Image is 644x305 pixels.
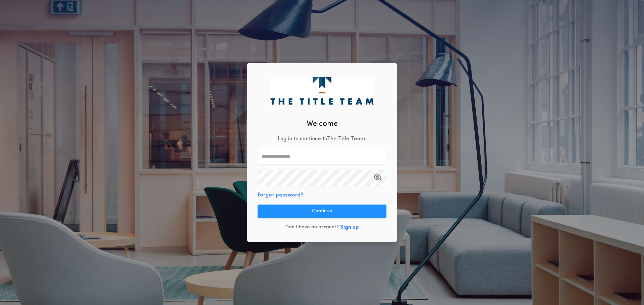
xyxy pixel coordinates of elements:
[340,223,359,231] button: Sign up
[307,119,338,130] h2: Welcome
[258,191,304,199] button: Forgot password?
[285,224,339,231] p: Don't have an account?
[258,205,386,218] button: Continue
[278,135,366,143] p: Log in to continue to The Title Team .
[270,77,373,104] img: logo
